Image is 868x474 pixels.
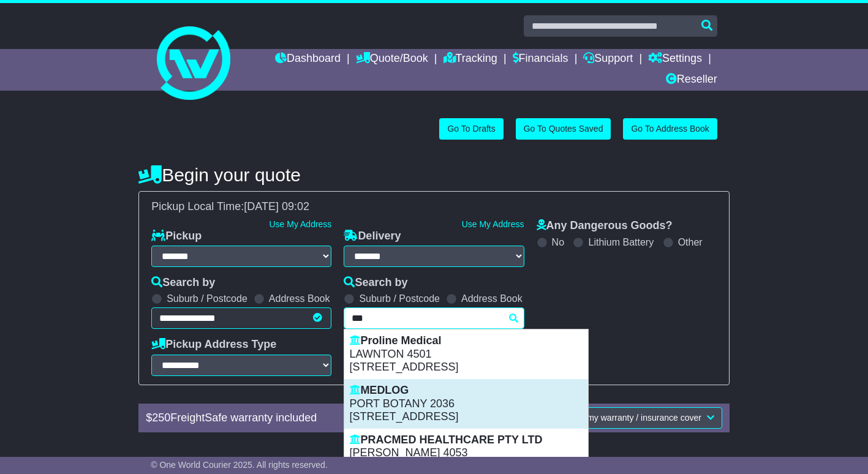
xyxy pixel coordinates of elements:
[544,407,722,429] button: Increase my warranty / insurance cover
[439,118,503,140] a: Go To Drafts
[461,293,523,304] label: Address Book
[583,49,633,70] a: Support
[344,230,401,243] label: Delivery
[349,446,583,460] p: [PERSON_NAME] 4053
[443,49,497,70] a: Tracking
[151,460,328,470] span: © One World Courier 2025. All rights reserved.
[244,200,309,213] span: [DATE] 09:02
[349,410,583,424] p: [STREET_ADDRESS]
[552,413,701,423] span: Increase my warranty / insurance cover
[462,219,524,229] a: Use My Address
[167,293,247,304] label: Suburb / Postcode
[349,334,583,348] p: Proline Medical
[623,118,717,140] a: Go To Address Book
[275,49,341,70] a: Dashboard
[344,276,407,290] label: Search by
[516,118,611,140] a: Go To Quotes Saved
[648,49,702,70] a: Settings
[552,236,564,248] label: No
[537,219,673,233] label: Any Dangerous Goods?
[151,276,215,290] label: Search by
[349,384,583,397] p: MEDLOG
[359,293,440,304] label: Suburb / Postcode
[349,397,583,411] p: PORT BOTANY 2036
[145,200,723,214] div: Pickup Local Time:
[269,219,331,229] a: Use My Address
[140,412,444,425] div: $ FreightSafe warranty included
[666,70,717,91] a: Reseller
[588,236,654,248] label: Lithium Battery
[349,434,583,447] p: PRACMED HEALTHCARE PTY LTD
[513,49,568,70] a: Financials
[138,165,730,185] h4: Begin your quote
[269,293,330,304] label: Address Book
[356,49,428,70] a: Quote/Book
[349,348,583,361] p: LAWNTON 4501
[678,236,703,248] label: Other
[151,338,276,352] label: Pickup Address Type
[152,412,170,424] span: 250
[151,230,202,243] label: Pickup
[349,361,583,374] p: [STREET_ADDRESS]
